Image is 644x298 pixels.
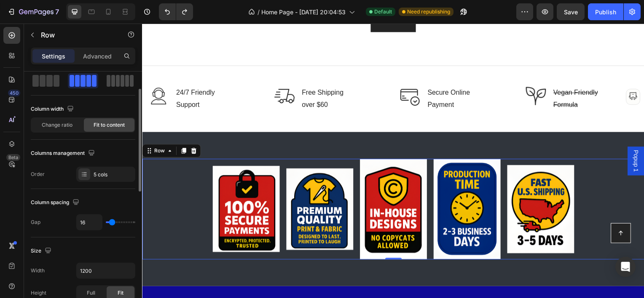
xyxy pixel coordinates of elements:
[407,8,450,16] span: Need republishing
[31,267,45,274] div: Width
[83,52,112,61] p: Advanced
[31,218,40,226] div: Gap
[219,136,287,237] img: Alt Image
[3,3,63,20] button: 7
[374,8,392,16] span: Default
[161,64,203,88] p: Free Shipping over $60
[368,142,435,231] img: Alt Image
[11,124,24,132] div: Row
[258,8,260,16] span: /
[94,121,125,129] span: Fit to content
[588,3,623,20] button: Publish
[41,30,113,40] p: Row
[42,52,65,61] p: Settings
[414,66,459,73] s: Vegan Friendly
[133,63,153,83] img: Alt Image
[118,289,123,297] span: Fit
[595,8,616,16] div: Publish
[77,263,135,278] input: Auto
[31,245,53,257] div: Size
[77,215,102,230] input: Auto
[493,127,502,149] span: Popup 1
[142,24,644,298] iframe: Design area
[94,171,133,178] div: 5 cols
[145,146,212,228] img: Alt Image
[414,78,439,85] s: Formula
[287,64,330,88] p: Secure Online Payment
[42,121,72,129] span: Change ratio
[71,143,138,230] img: Alt Image
[6,63,27,83] img: Alt Image
[31,170,45,178] div: Order
[615,257,636,277] div: Open Intercom Messenger
[557,3,585,20] button: Save
[6,154,20,161] div: Beta
[55,7,59,17] p: 7
[564,8,578,16] span: Save
[260,63,280,83] img: Alt Image
[31,104,75,115] div: Column width
[34,64,73,76] p: 24/7 Friendly
[31,148,97,159] div: Columns management
[293,136,361,237] img: Alt Image
[159,3,193,20] div: Undo/Redo
[34,76,73,88] p: Support
[31,289,46,297] div: Height
[87,289,95,297] span: Full
[8,90,20,96] div: 450
[386,63,407,83] img: Alt Image
[31,197,81,208] div: Column spacing
[261,8,346,16] span: Home Page - [DATE] 20:04:53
